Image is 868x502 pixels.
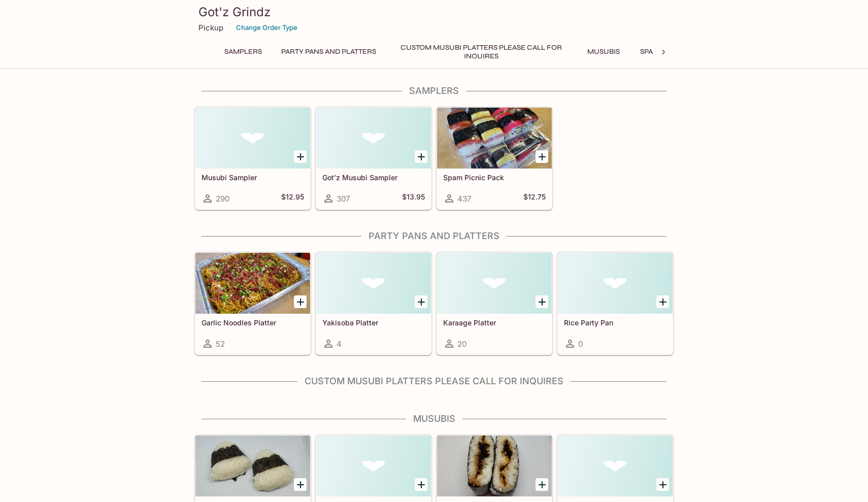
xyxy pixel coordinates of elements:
[281,192,304,205] h5: $12.95
[316,436,431,496] div: Plain Musubi
[219,45,268,59] button: Samplers
[195,253,310,314] div: Garlic Noodles Platter
[294,295,307,308] button: Add Garlic Noodles Platter
[443,318,546,327] h5: Karaage Platter
[415,478,427,491] button: Add Plain Musubi
[216,194,229,204] span: 290
[198,4,670,20] h3: Got'z Grindz
[443,173,546,182] h5: Spam Picnic Pack
[437,108,552,169] div: Spam Picnic Pack
[536,295,548,308] button: Add Karaage Platter
[415,150,427,163] button: Add Got’z Musubi Sampler
[437,252,552,355] a: Karaage Platter20
[337,339,342,349] span: 4
[457,194,471,204] span: 437
[558,253,673,314] div: Rice Party Pan
[294,478,307,491] button: Add Kai G's Musubi
[437,253,552,314] div: Karaage Platter
[557,252,673,355] a: Rice Party Pan0
[536,478,548,491] button: Add Konbu Musubi
[337,194,350,204] span: 307
[564,318,666,327] h5: Rice Party Pan
[437,107,552,210] a: Spam Picnic Pack437$12.75
[322,173,425,182] h5: Got’z Musubi Sampler
[316,253,431,314] div: Yakisoba Platter
[322,318,425,327] h5: Yakisoba Platter
[194,230,674,242] h4: Party Pans and Platters
[581,45,626,59] button: Musubis
[195,108,310,169] div: Musubi Sampler
[194,85,674,96] h4: Samplers
[437,436,552,496] div: Konbu Musubi
[316,252,431,355] a: Yakisoba Platter4
[390,45,573,59] button: Custom Musubi Platters PLEASE CALL FOR INQUIRES
[276,45,382,59] button: Party Pans and Platters
[202,173,304,182] h5: Musubi Sampler
[523,192,546,205] h5: $12.75
[194,413,674,424] h4: Musubis
[194,376,674,387] h4: Custom Musubi Platters PLEASE CALL FOR INQUIRES
[231,20,302,36] button: Change Order Type
[294,150,307,163] button: Add Musubi Sampler
[195,436,310,496] div: Kai G's Musubi
[656,295,669,308] button: Add Rice Party Pan
[536,150,548,163] button: Add Spam Picnic Pack
[402,192,425,205] h5: $13.95
[457,339,466,349] span: 20
[558,436,673,496] div: Okaka Musubi
[316,108,431,169] div: Got’z Musubi Sampler
[202,318,304,327] h5: Garlic Noodles Platter
[195,107,311,210] a: Musubi Sampler290$12.95
[316,107,431,210] a: Got’z Musubi Sampler307$13.95
[415,295,427,308] button: Add Yakisoba Platter
[216,339,225,349] span: 52
[198,23,223,32] p: Pickup
[635,45,699,59] button: Spam Musubis
[656,478,669,491] button: Add Okaka Musubi
[578,339,583,349] span: 0
[195,252,311,355] a: Garlic Noodles Platter52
